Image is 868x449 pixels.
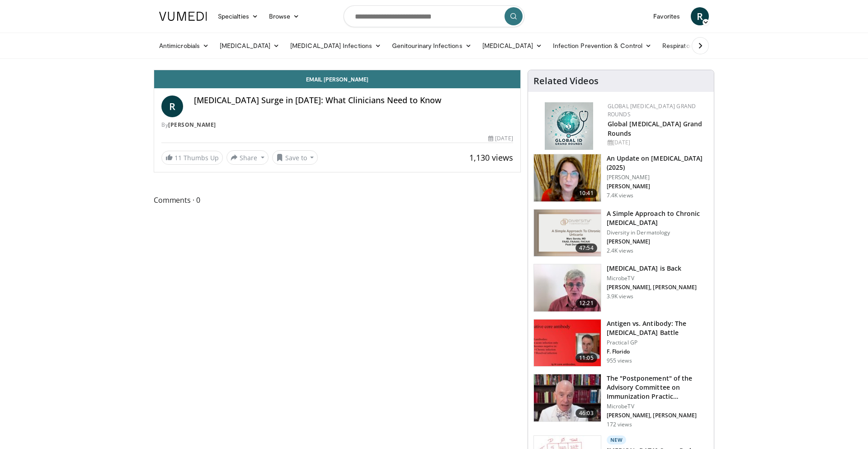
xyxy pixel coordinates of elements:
img: VuMedi Logo [159,12,207,21]
p: New [607,435,627,444]
a: 12:21 [MEDICAL_DATA] is Back MicrobeTV [PERSON_NAME], [PERSON_NAME] 3.9K views [533,264,708,312]
h3: Antigen vs. Antibody: The [MEDICAL_DATA] Battle [607,319,708,337]
p: 7.4K views [607,192,633,199]
a: 46:03 The "Postponement" of the Advisory Committee on Immunization Practic… MicrobeTV [PERSON_NAM... [533,374,708,428]
h3: The "Postponement" of the Advisory Committee on Immunization Practic… [607,374,708,401]
p: MicrobeTV [607,403,708,410]
button: Share [226,150,269,165]
a: Respiratory Infections [657,37,741,55]
div: [DATE] [488,134,513,143]
a: Infection Prevention & Control [547,37,657,55]
span: 12:21 [576,299,597,308]
p: [PERSON_NAME] [607,238,708,245]
img: 7472b800-47d2-44da-b92c-526da50404a8.150x105_q85_crop-smart_upscale.jpg [534,320,601,367]
h3: An Update on [MEDICAL_DATA] (2025) [607,154,708,172]
a: Favorites [648,7,685,25]
p: Diversity in Dermatology [607,229,708,236]
a: [MEDICAL_DATA] [214,37,285,55]
a: Genitourinary Infections [387,37,477,55]
span: Comments 0 [154,194,521,206]
a: 11 Thumbs Up [161,151,223,165]
p: 172 views [607,421,632,428]
p: 3.9K views [607,293,633,300]
p: [PERSON_NAME] [607,174,708,181]
p: [PERSON_NAME], [PERSON_NAME] [607,284,697,291]
input: Search topics, interventions [344,5,524,27]
span: 10:41 [576,189,597,198]
h4: [MEDICAL_DATA] Surge in [DATE]: What Clinicians Need to Know [194,96,513,105]
a: Email [PERSON_NAME] [154,70,520,88]
img: e456a1d5-25c5-46f9-913a-7a343587d2a7.png.150x105_q85_autocrop_double_scale_upscale_version-0.2.png [545,102,593,150]
h3: A Simple Approach to Chronic [MEDICAL_DATA] [607,209,708,227]
p: [PERSON_NAME], [PERSON_NAME] [607,412,708,419]
a: [MEDICAL_DATA] [477,37,547,55]
img: 48af3e72-e66e-47da-b79f-f02e7cc46b9b.png.150x105_q85_crop-smart_upscale.png [534,154,601,201]
img: af6f1632-5dd6-47ad-ac79-7c9432ac1183.150x105_q85_crop-smart_upscale.jpg [534,374,601,421]
a: Specialties [212,7,264,25]
a: 10:41 An Update on [MEDICAL_DATA] (2025) [PERSON_NAME] [PERSON_NAME] 7.4K views [533,154,708,202]
p: 955 views [607,357,632,364]
span: 46:03 [576,409,597,418]
div: By [161,121,513,129]
a: Antimicrobials [154,37,214,55]
h3: [MEDICAL_DATA] is Back [607,264,697,273]
div: [DATE] [608,139,707,147]
p: F. Florido [607,348,708,355]
p: Practical GP [607,339,708,346]
a: Global [MEDICAL_DATA] Grand Rounds [608,102,696,118]
a: [MEDICAL_DATA] Infections [285,37,387,55]
p: MicrobeTV [607,275,697,282]
a: [PERSON_NAME] [168,121,216,129]
button: Save to [272,150,318,165]
span: 11:05 [576,353,597,363]
span: 1,130 views [469,152,513,163]
p: 2.4K views [607,247,633,254]
a: R [691,7,709,25]
a: 47:54 A Simple Approach to Chronic [MEDICAL_DATA] Diversity in Dermatology [PERSON_NAME] 2.4K views [533,209,708,257]
h4: Related Videos [533,76,599,86]
img: dc941aa0-c6d2-40bd-ba0f-da81891a6313.png.150x105_q85_crop-smart_upscale.png [534,210,601,257]
a: R [161,96,183,117]
a: 11:05 Antigen vs. Antibody: The [MEDICAL_DATA] Battle Practical GP F. Florido 955 views [533,319,708,367]
span: 11 [175,153,182,162]
span: 47:54 [576,244,597,253]
p: [PERSON_NAME] [607,183,708,190]
a: Browse [264,7,305,25]
a: Global [MEDICAL_DATA] Grand Rounds [608,119,703,138]
img: 537ec807-323d-43b7-9fe0-bad00a6af604.150x105_q85_crop-smart_upscale.jpg [534,264,601,311]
